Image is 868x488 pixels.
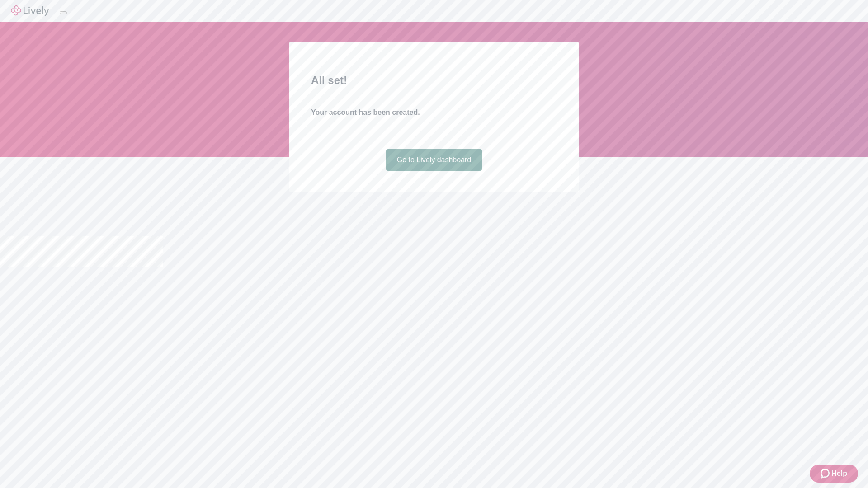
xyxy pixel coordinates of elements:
[831,468,847,479] span: Help
[311,72,557,89] h2: All set!
[11,5,49,16] img: Lively
[386,149,482,171] a: Go to Lively dashboard
[821,468,831,479] svg: Zendesk support icon
[311,107,557,118] h4: Your account has been created.
[810,465,858,483] button: Zendesk support iconHelp
[60,11,67,14] button: Log out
